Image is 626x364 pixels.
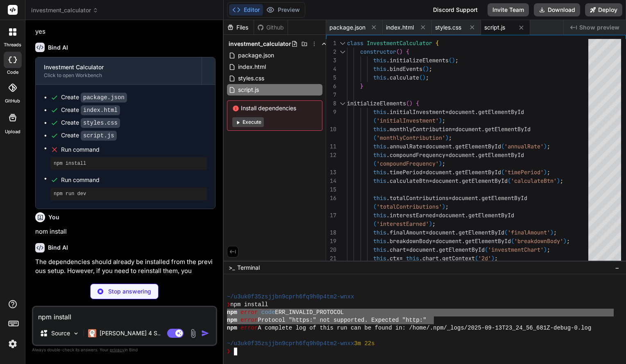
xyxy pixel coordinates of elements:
[337,48,348,56] div: Click to collapse the range.
[615,264,619,272] span: −
[484,23,505,32] span: script.js
[88,329,96,337] img: Claude 4 Sonnet
[426,229,429,236] span: =
[258,324,591,332] span: A complete log of this run can be found in: /home/.npm/_logs/2025-09-13T23_24_56_681Z-debug-0.log
[585,3,622,16] button: Deploy
[108,287,151,296] p: Stop answering
[386,177,390,184] span: .
[360,82,363,90] span: }
[442,255,475,262] span: getContext
[416,100,419,107] span: {
[229,4,263,16] button: Editor
[478,194,481,202] span: .
[547,143,550,150] span: ;
[31,6,98,14] span: investment_calculator
[485,246,488,253] span: (
[422,143,426,150] span: =
[547,246,550,253] span: ;
[481,125,485,133] span: .
[478,151,524,159] span: getElementById
[485,125,531,133] span: getElementById
[488,246,544,253] span: 'investmentChart'
[563,237,567,245] span: )
[534,3,580,16] button: Download
[560,177,563,184] span: ;
[326,168,336,177] div: 13
[5,128,20,135] label: Upload
[386,108,390,116] span: .
[508,229,550,236] span: 'finalAmount'
[326,151,336,159] div: 12
[544,246,547,253] span: )
[258,316,426,324] span: Protocol "https:" not supported. Expected "http:"
[435,237,462,245] span: document
[373,74,386,81] span: this
[465,237,511,245] span: getElementById
[386,74,390,81] span: .
[386,65,390,73] span: .
[377,117,439,124] span: 'initialInvestment'
[377,134,445,141] span: 'monthlyContribution'
[468,212,514,219] span: getElementById
[390,168,422,176] span: timePeriod
[5,98,20,105] label: GitHub
[428,3,483,16] div: Discord Support
[553,229,557,236] span: ;
[390,212,435,219] span: interestEarned
[455,143,501,150] span: getElementById
[386,229,390,236] span: .
[504,229,508,236] span: (
[326,194,336,202] div: 16
[455,168,501,176] span: getElementById
[439,255,442,262] span: .
[390,177,429,184] span: calculateBtn
[445,134,449,141] span: )
[326,228,336,237] div: 18
[35,27,215,36] p: yes
[373,212,386,219] span: this
[36,57,202,84] button: Investment CalculatorClick to open Workbench
[373,151,386,159] span: this
[61,176,207,184] span: Run command
[275,309,344,316] span: ERR_INVALID_PROTOCOL
[419,74,422,81] span: (
[429,177,432,184] span: =
[373,246,386,253] span: this
[373,194,386,202] span: this
[478,108,524,116] span: getElementById
[488,3,529,16] button: Invite Team
[452,168,455,176] span: .
[237,264,260,272] span: Terminal
[406,48,409,55] span: {
[386,246,390,253] span: .
[442,117,445,124] span: ;
[501,168,504,176] span: (
[377,160,439,167] span: 'compoundFrequency'
[227,348,230,355] span: ❯
[337,99,348,108] div: Click to collapse the range.
[61,93,127,102] div: Create
[432,237,435,245] span: =
[326,125,336,134] div: 10
[230,301,268,309] span: npm install
[326,254,336,263] div: 21
[435,23,461,32] span: styles.css
[579,23,619,32] span: Show preview
[426,143,452,150] span: document
[232,117,264,127] button: Execute
[511,237,514,245] span: (
[229,264,235,272] span: >_
[422,65,426,73] span: (
[435,39,439,47] span: {
[227,309,237,316] span: npm
[326,177,336,185] div: 14
[51,329,70,337] p: Source
[386,255,390,262] span: .
[435,212,439,219] span: =
[227,293,354,301] span: ~/u3uk0f35zsjjbn9cprh6fq9h0p4tm2-wnxx
[33,307,216,322] textarea: npm install
[508,177,511,184] span: (
[6,337,20,351] img: settings
[409,100,413,107] span: )
[406,100,409,107] span: (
